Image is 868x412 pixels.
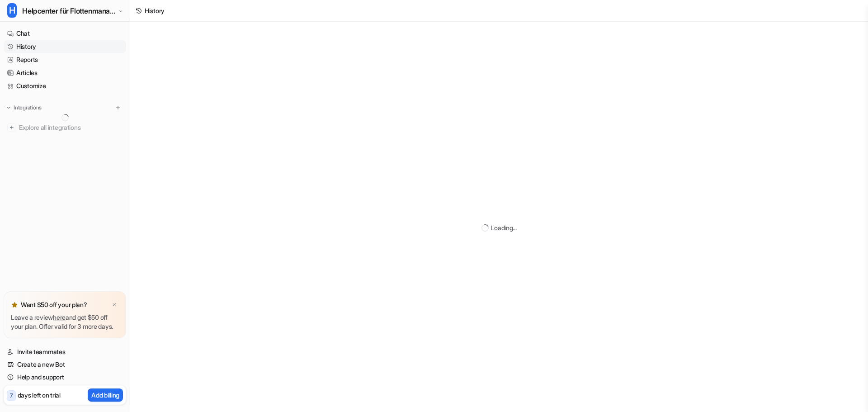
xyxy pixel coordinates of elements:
[4,80,126,92] a: Customize
[7,3,17,18] span: H
[4,358,126,371] a: Create a new Bot
[4,346,126,358] a: Invite teammates
[88,388,123,402] button: Add billing
[4,27,126,40] a: Chat
[18,390,61,400] p: days left on trial
[112,302,117,308] img: x
[491,223,516,232] div: Loading...
[91,390,119,400] p: Add billing
[4,53,126,66] a: Reports
[4,66,126,79] a: Articles
[10,392,13,400] p: 7
[19,120,123,135] span: Explore all integrations
[5,104,12,111] img: expand menu
[4,40,126,53] a: History
[4,103,44,112] button: Integrations
[4,371,126,384] a: Help and support
[21,300,87,309] p: Want $50 off your plan?
[22,5,116,17] span: Helpcenter für Flottenmanager (CarrierHub)
[11,313,119,331] p: Leave a review and get $50 off your plan. Offer valid for 3 more days.
[145,6,165,15] div: History
[7,123,16,132] img: explore all integrations
[53,313,66,321] a: here
[4,121,126,134] a: Explore all integrations
[14,104,42,111] p: Integrations
[11,301,18,308] img: star
[115,104,121,111] img: menu_add.svg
